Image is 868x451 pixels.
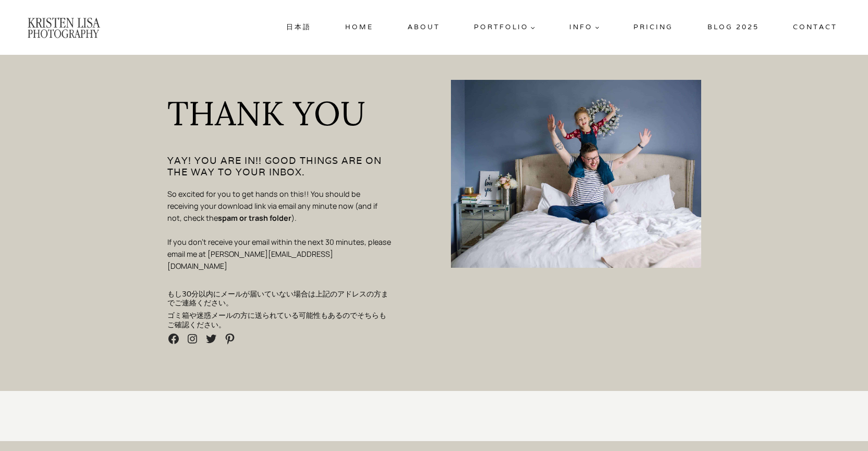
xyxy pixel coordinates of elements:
a: Home [341,18,377,37]
h2: THANK YOU [167,97,393,130]
a: Contact [789,18,841,37]
a: Pricing [630,18,678,37]
h5: ゴミ箱や迷惑メールの方に送られている可能性もあるのでそちらもご確認ください。 [167,311,393,329]
img: Kristen Lisa Photography [27,16,101,39]
p: So excited for you to get hands on this!! You should be receiving your download link via email an... [167,188,393,272]
a: Portfolio [470,18,540,37]
span: Info [569,22,600,33]
h5: もし30分以内にメールが届いていない場合は上記のアドレスの方までご連絡ください。 [167,289,393,307]
span: Portfolio [474,22,535,33]
a: Info [565,18,604,37]
img: A daughter and father having a good time on the bed and she is getting a shoulder ride [451,80,701,268]
a: 日本語 [282,18,315,37]
a: About [404,18,444,37]
strong: spam or trash folder [218,213,291,223]
nav: Primary [282,18,841,37]
h5: YAY! YOU ARE IN!! Good things are on the way to your inbox. [167,155,393,177]
a: Blog 2025 [703,18,763,37]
